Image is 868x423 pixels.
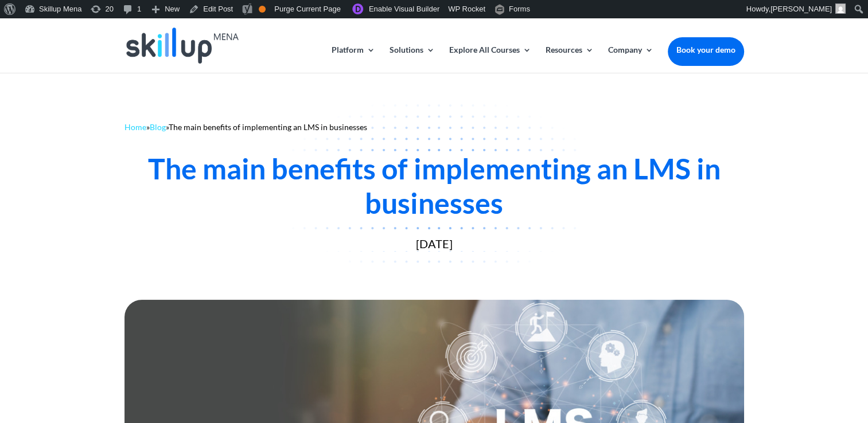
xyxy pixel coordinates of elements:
div: [DATE] [124,237,744,250]
span: » » [124,122,367,132]
div: The main benefits of implementing an LMS in businesses [124,151,744,220]
a: Resources [546,46,594,73]
img: Skillup Mena [126,28,239,64]
div: OK [259,6,266,13]
a: Company [608,46,653,73]
a: Platform [332,46,375,73]
iframe: Chat Widget [677,299,868,423]
span: The main benefits of implementing an LMS in businesses [169,122,367,132]
a: Blog [150,122,166,132]
a: Home [124,122,146,132]
span: [PERSON_NAME] [770,5,832,13]
a: Book your demo [668,37,744,62]
a: Explore All Courses [449,46,531,73]
a: Solutions [390,46,435,73]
